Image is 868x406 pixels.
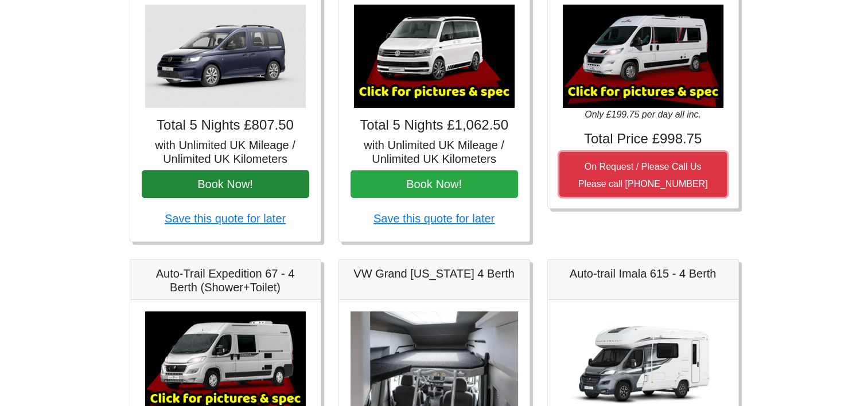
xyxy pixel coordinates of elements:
[354,5,515,108] img: VW California Ocean T6.1 (Auto, Awning)
[351,267,518,280] h5: VW Grand [US_STATE] 4 Berth
[142,117,309,134] h4: Total 5 Nights £807.50
[373,212,495,225] a: Save this quote for later
[165,212,286,225] a: Save this quote for later
[578,162,708,189] small: On Request / Please Call Us Please call [PHONE_NUMBER]
[559,152,727,197] button: On Request / Please Call UsPlease call [PHONE_NUMBER]
[559,267,727,280] h5: Auto-trail Imala 615 - 4 Berth
[142,138,309,166] h5: with Unlimited UK Mileage / Unlimited UK Kilometers
[351,138,518,166] h5: with Unlimited UK Mileage / Unlimited UK Kilometers
[142,170,309,198] button: Book Now!
[351,117,518,134] h4: Total 5 Nights £1,062.50
[559,131,727,147] h4: Total Price £998.75
[142,267,309,294] h5: Auto-Trail Expedition 67 - 4 Berth (Shower+Toilet)
[351,170,518,198] button: Book Now!
[563,5,723,108] img: Auto-Trail Expedition 66 - 2 Berth (Shower+Toilet)
[145,5,306,108] img: VW Caddy California Maxi
[585,110,701,119] i: Only £199.75 per day all inc.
